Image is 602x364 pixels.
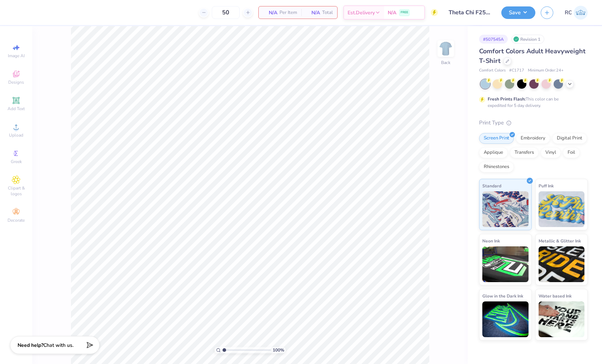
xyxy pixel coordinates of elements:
span: Image AI [8,53,25,59]
div: Digital Print [552,133,587,144]
span: 100 % [273,347,284,353]
span: N/A [263,9,277,16]
span: Per Item [279,9,297,16]
span: N/A [388,9,396,16]
div: Vinyl [541,147,561,158]
div: Screen Print [479,133,514,144]
img: Back [439,41,453,56]
span: Clipart & logos [4,185,29,197]
img: Glow in the Dark Ink [482,301,529,337]
strong: Fresh Prints Flash: [488,96,526,102]
span: Designs [8,79,24,85]
img: Neon Ink [482,246,529,282]
div: Foil [563,147,580,158]
img: Metallic & Glitter Ink [539,246,585,282]
span: Upload [9,132,23,138]
span: Water based Ink [539,292,572,300]
img: Water based Ink [539,301,585,337]
div: Back [441,59,450,66]
span: Puff Ink [539,182,554,190]
span: Est. Delivery [348,9,375,16]
span: # C1717 [509,68,524,74]
img: Puff Ink [539,191,585,227]
div: Print Type [479,119,588,127]
strong: Need help? [18,342,43,349]
span: Comfort Colors Adult Heavyweight T-Shirt [479,47,586,65]
input: – – [212,6,240,19]
span: FREE [401,10,408,15]
span: Decorate [8,217,25,223]
div: # 507545A [479,35,508,44]
span: Glow in the Dark Ink [482,292,523,300]
span: RC [565,9,572,17]
div: Transfers [510,147,539,158]
div: Applique [479,147,508,158]
span: Add Text [8,106,25,112]
span: Greek [11,159,22,164]
span: Neon Ink [482,237,500,245]
div: Rhinestones [479,162,514,172]
img: Rio Cabojoc [574,6,588,20]
div: This color can be expedited for 5 day delivery. [488,96,576,109]
span: N/A [306,9,320,16]
span: Comfort Colors [479,68,506,74]
span: Metallic & Glitter Ink [539,237,581,245]
span: Chat with us. [43,342,73,349]
input: Untitled Design [443,5,496,20]
div: Embroidery [516,133,550,144]
span: Total [322,9,333,16]
img: Standard [482,191,529,227]
button: Save [501,6,535,19]
a: RC [565,6,588,20]
div: Revision 1 [511,35,544,44]
span: Standard [482,182,501,190]
span: Minimum Order: 24 + [528,68,564,74]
